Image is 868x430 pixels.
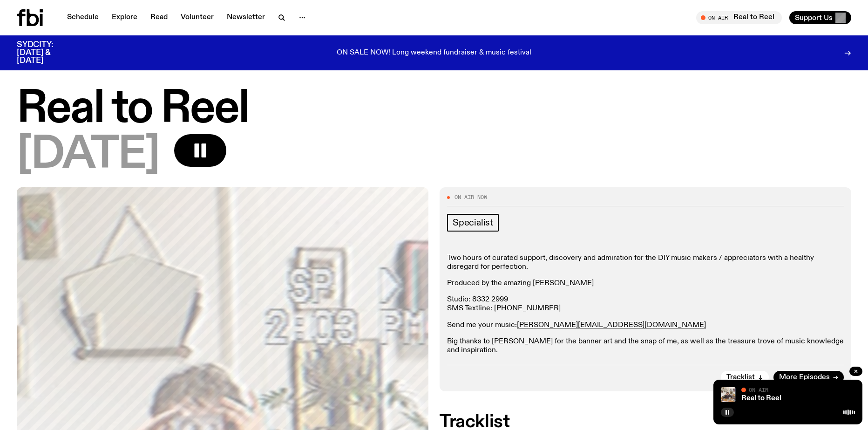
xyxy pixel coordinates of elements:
a: Read [145,11,173,24]
span: Specialist [453,218,493,228]
p: Produced by the amazing [PERSON_NAME] [447,279,844,288]
a: Real to Reel [741,395,781,402]
img: Jasper Craig Adams holds a vintage camera to his eye, obscuring his face. He is wearing a grey ju... [721,387,736,402]
span: Tracklist [726,374,755,381]
span: [DATE] [17,134,159,176]
a: More Episodes [773,371,844,384]
a: Volunteer [175,11,219,24]
p: Send me your music: [447,321,844,330]
p: Two hours of curated support, discovery and admiration for the DIY music makers / appreciators wi... [447,254,844,272]
p: Big thanks to [PERSON_NAME] for the banner art and the snap of me, as well as the treasure trove ... [447,337,844,355]
h3: SYDCITY: [DATE] & [DATE] [17,41,76,65]
h1: Real to Reel [17,89,851,130]
span: On Air Now [454,195,487,200]
p: Studio: 8332 2999 SMS Textline: [PHONE_NUMBER] [447,295,844,313]
span: More Episodes [779,374,830,381]
a: Newsletter [221,11,271,24]
button: Tracklist [721,371,769,384]
span: Support Us [795,14,833,22]
a: [PERSON_NAME][EMAIL_ADDRESS][DOMAIN_NAME] [517,321,706,329]
p: ON SALE NOW! Long weekend fundraiser & music festival [337,49,531,57]
a: Schedule [61,11,104,24]
button: On AirReal to Reel [696,11,782,24]
a: Explore [106,11,143,24]
span: On Air [749,387,768,393]
button: Support Us [789,11,851,24]
a: Specialist [447,214,499,232]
